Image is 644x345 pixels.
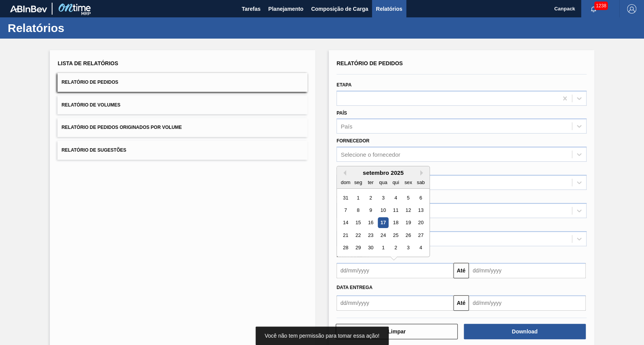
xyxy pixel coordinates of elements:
div: qui [390,177,401,188]
div: Choose sábado, 4 de outubro de 2025 [416,243,426,253]
div: qua [378,177,388,188]
div: Choose domingo, 31 de agosto de 2025 [340,193,351,203]
div: Choose terça-feira, 30 de setembro de 2025 [365,243,376,253]
span: Você não tem permissão para tomar essa ação! [265,333,379,339]
div: Choose quarta-feira, 1 de outubro de 2025 [378,243,388,253]
span: Relatórios [376,4,402,14]
div: Choose sexta-feira, 12 de setembro de 2025 [403,205,413,215]
div: Choose domingo, 14 de setembro de 2025 [340,218,351,228]
span: Relatório de Sugestões [61,147,126,153]
span: Data entrega [336,285,372,290]
div: Choose segunda-feira, 15 de setembro de 2025 [353,218,363,228]
div: Choose domingo, 7 de setembro de 2025 [340,205,351,215]
button: Notificações [581,3,606,14]
div: Choose segunda-feira, 1 de setembro de 2025 [353,193,363,203]
button: Next Month [420,170,426,176]
span: Relatório de Volumes [61,102,120,108]
input: dd/mm/yyyy [469,295,586,311]
div: Choose sábado, 27 de setembro de 2025 [416,230,426,240]
div: Choose quinta-feira, 25 de setembro de 2025 [390,230,401,240]
div: sab [416,177,426,188]
span: Composição de Carga [311,4,368,14]
span: Relatório de Pedidos Originados por Volume [61,125,182,130]
div: Choose terça-feira, 16 de setembro de 2025 [365,218,376,228]
img: Logout [627,4,636,14]
label: Etapa [336,82,352,88]
div: month 2025-09 [339,191,427,254]
h1: Relatórios [8,24,145,32]
div: Choose segunda-feira, 8 de setembro de 2025 [353,205,363,215]
div: Choose sexta-feira, 26 de setembro de 2025 [403,230,413,240]
button: Previous Month [341,170,346,176]
div: setembro 2025 [337,169,429,176]
input: dd/mm/yyyy [336,295,453,311]
div: Choose terça-feira, 2 de setembro de 2025 [365,193,376,203]
div: Choose sexta-feira, 5 de setembro de 2025 [403,193,413,203]
span: Tarefas [242,4,260,14]
button: Relatório de Pedidos [57,73,308,92]
div: Choose quarta-feira, 24 de setembro de 2025 [378,230,388,240]
button: Relatório de Pedidos Originados por Volume [57,118,308,137]
div: Choose segunda-feira, 29 de setembro de 2025 [353,243,363,253]
div: Choose quarta-feira, 10 de setembro de 2025 [378,205,388,215]
div: Choose domingo, 28 de setembro de 2025 [340,243,351,253]
span: Lista de Relatórios [57,60,118,66]
div: Choose quinta-feira, 11 de setembro de 2025 [390,205,401,215]
div: Choose sexta-feira, 19 de setembro de 2025 [403,218,413,228]
div: Choose quinta-feira, 2 de outubro de 2025 [390,243,401,253]
div: Choose quarta-feira, 17 de setembro de 2025 [378,218,388,228]
div: ter [365,177,376,188]
button: Até [453,263,469,278]
div: sex [403,177,413,188]
input: dd/mm/yyyy [336,263,453,278]
div: Choose sábado, 13 de setembro de 2025 [416,205,426,215]
img: TNhmsLtSVTkK8tSr43FrP2fwEKptu5GPRR3wAAAABJRU5ErkJggg== [10,5,47,12]
div: Choose quinta-feira, 18 de setembro de 2025 [390,218,401,228]
div: Choose quinta-feira, 4 de setembro de 2025 [390,193,401,203]
button: Relatório de Sugestões [57,141,308,160]
div: País [341,123,352,130]
div: seg [353,177,363,188]
button: Limpar [336,324,458,339]
span: Relatório de Pedidos [61,79,118,85]
div: Choose segunda-feira, 22 de setembro de 2025 [353,230,363,240]
label: Fornecedor [336,138,369,144]
button: Até [453,295,469,311]
button: Download [464,324,586,339]
span: 1238 [594,2,608,10]
span: Planejamento [268,4,303,14]
div: Choose sexta-feira, 3 de outubro de 2025 [403,243,413,253]
div: Choose quarta-feira, 3 de setembro de 2025 [378,193,388,203]
input: dd/mm/yyyy [469,263,586,278]
div: Choose domingo, 21 de setembro de 2025 [340,230,351,240]
label: País [336,110,347,116]
div: dom [340,177,351,188]
button: Relatório de Volumes [57,96,308,115]
div: Choose terça-feira, 23 de setembro de 2025 [365,230,376,240]
span: Relatório de Pedidos [336,60,403,66]
div: Choose sábado, 6 de setembro de 2025 [416,193,426,203]
div: Selecione o fornecedor [341,151,400,158]
div: Choose terça-feira, 9 de setembro de 2025 [365,205,376,215]
div: Choose sábado, 20 de setembro de 2025 [416,218,426,228]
